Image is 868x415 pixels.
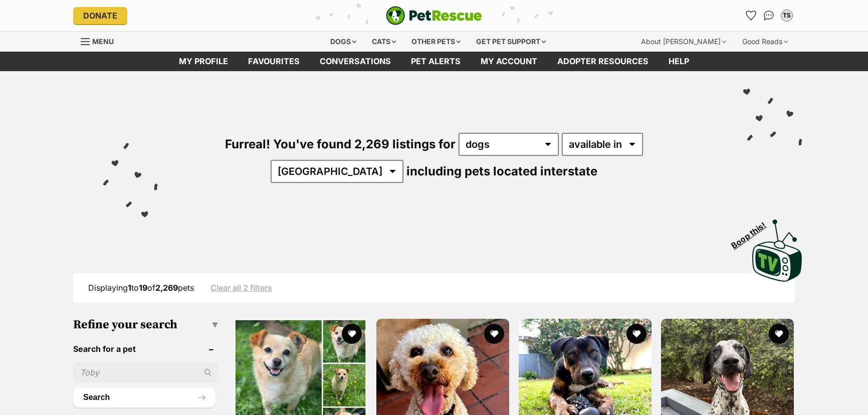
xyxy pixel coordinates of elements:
[169,52,238,71] a: My profile
[752,220,802,282] img: PetRescue TV logo
[342,324,362,344] button: favourite
[769,324,789,344] button: favourite
[469,32,553,52] div: Get pet support
[404,32,468,52] div: Other pets
[73,318,218,332] h3: Refine your search
[323,32,363,52] div: Dogs
[659,52,699,71] a: Help
[92,37,114,46] span: Menu
[81,32,121,50] a: Menu
[401,52,471,71] a: Pet alerts
[626,324,646,344] button: favourite
[139,283,147,293] strong: 19
[782,11,792,21] div: TS
[406,164,597,178] span: including pets located interstate
[761,8,777,24] a: Conversations
[310,52,401,71] a: conversations
[634,32,733,52] div: About [PERSON_NAME]
[484,324,504,344] button: favourite
[779,8,795,24] button: My account
[386,6,482,25] a: PetRescue
[730,214,776,250] span: Boop this!
[128,283,131,293] strong: 1
[88,283,194,293] span: Displaying to of pets
[365,32,403,52] div: Cats
[743,8,795,24] ul: Account quick links
[155,283,178,293] strong: 2,269
[743,8,759,24] a: Favourites
[547,52,659,71] a: Adopter resources
[471,52,547,71] a: My account
[73,387,215,407] button: Search
[210,283,272,292] a: Clear all 2 filters
[386,6,482,25] img: logo-e224e6f780fb5917bec1dbf3a21bbac754714ae5b6737aabdf751b685950b380.svg
[73,344,218,353] header: Search for a pet
[73,363,218,382] input: Toby
[764,11,774,21] img: chat-41dd97257d64d25036548639549fe6c8038ab92f7586957e7f3b1b290dea8141.svg
[238,52,310,71] a: Favourites
[73,7,127,24] a: Donate
[735,32,795,52] div: Good Reads
[752,211,802,284] a: Boop this!
[225,137,456,151] span: Furreal! You've found 2,269 listings for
